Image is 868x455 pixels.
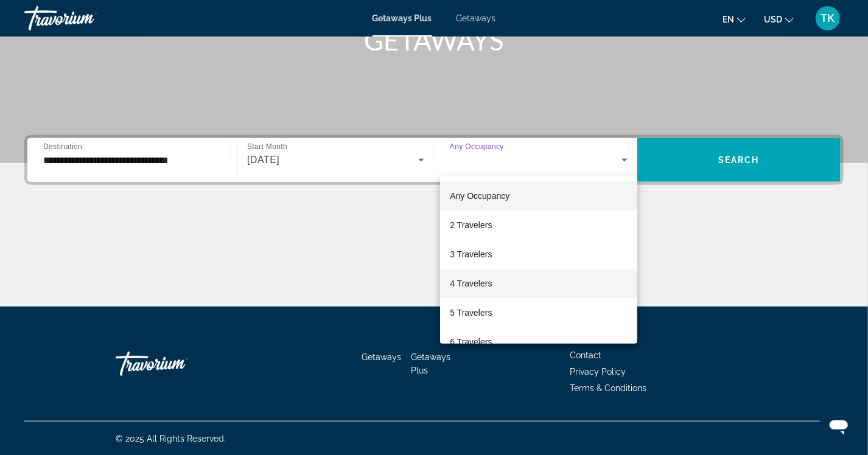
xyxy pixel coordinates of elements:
span: 3 Travelers [450,247,492,262]
iframe: Button to launch messaging window [819,406,858,445]
span: 5 Travelers [450,305,492,320]
span: 2 Travelers [450,218,492,232]
span: 4 Travelers [450,276,492,291]
span: 6 Travelers [450,335,492,349]
span: Any Occupancy [450,191,509,201]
